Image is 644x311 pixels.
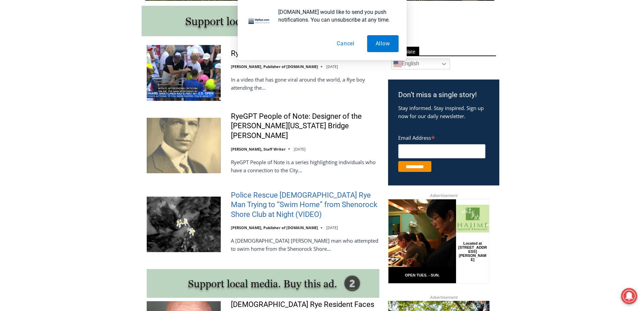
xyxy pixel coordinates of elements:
button: Cancel [328,35,363,52]
p: RyeGPT People of Note is a series highlighting individuals who have a connection to the City… [231,158,379,174]
time: [DATE] [326,64,338,69]
div: [DOMAIN_NAME] would like to send you push notifications. You can unsubscribe at any time. [273,8,399,24]
a: [PERSON_NAME], Publisher of [DOMAIN_NAME] [231,64,318,69]
img: en [393,60,402,68]
div: Located at [STREET_ADDRESS][PERSON_NAME] [70,42,99,81]
a: Police Rescue [DEMOGRAPHIC_DATA] Rye Man Trying to “Swim Home” from Shenorock Shore Club at Night... [231,191,379,220]
label: Email Address [398,131,485,143]
img: RyeGPT People of Note: Designer of the George Washington Bridge Othmar Ammann [147,118,221,173]
time: [DATE] [326,225,338,230]
span: Advertisement [423,294,464,301]
div: No Generators on Trucks so No Noise or Pollution [44,12,167,19]
img: Rye Boy Target of US Open CEO Hat Thief [147,45,221,101]
a: Book [PERSON_NAME]'s Good Humor for Your Event [201,2,244,31]
p: In a video that has gone viral around the world, a Rye boy attending the… [231,75,379,92]
h3: Don’t miss a single story! [398,90,489,101]
img: support local media, buy this ad [147,269,379,298]
span: Intern @ [DOMAIN_NAME] [177,67,313,83]
img: Police Rescue 51 Year Old Rye Man Trying to “Swim Home” from Shenorock Shore Club at Night (VIDEO) [147,197,221,252]
a: RyeGPT People of Note: Designer of the [PERSON_NAME][US_STATE] Bridge [PERSON_NAME] [231,112,379,141]
a: [PERSON_NAME], Publisher of [DOMAIN_NAME] [231,225,318,230]
img: notification icon [246,8,273,35]
a: English [391,59,450,69]
a: Intern @ [DOMAIN_NAME] [163,66,328,84]
a: [PERSON_NAME], Staff Writer [231,147,286,152]
p: A [DEMOGRAPHIC_DATA] [PERSON_NAME] man who attempted to swim home from the Shenorock Shore… [231,237,379,253]
h4: Book [PERSON_NAME]'s Good Humor for Your Event [206,7,235,26]
a: Open Tues. - Sun. [PHONE_NUMBER] [0,68,68,84]
div: "I learned about the history of a place I’d honestly never considered even as a resident of [GEOG... [171,0,319,66]
span: Open Tues. - Sun. [PHONE_NUMBER] [2,70,66,95]
button: Allow [367,35,399,52]
time: [DATE] [294,147,306,152]
p: Stay informed. Stay inspired. Sign up now for our daily newsletter. [398,104,489,120]
span: Advertisement [423,192,464,199]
